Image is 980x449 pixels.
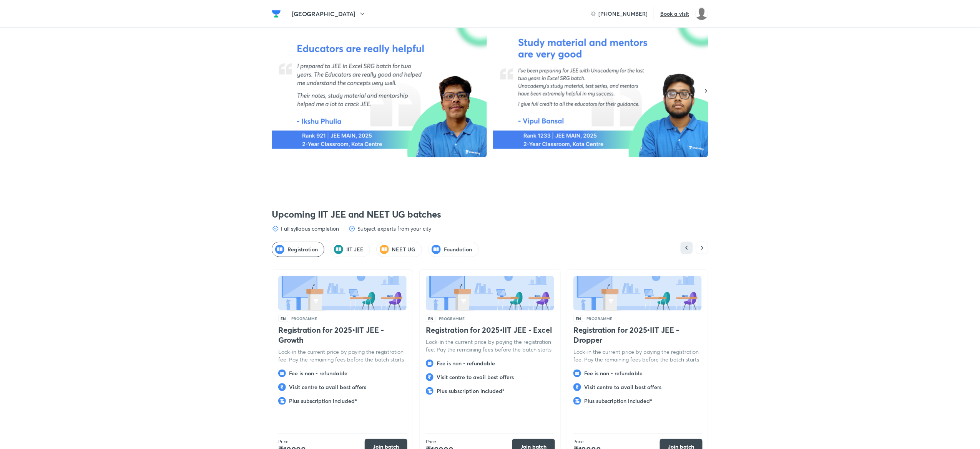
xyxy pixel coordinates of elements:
[584,370,705,377] h6: Fee is non - refundable
[660,10,689,18] h6: Book a visit
[426,360,434,367] img: feature
[392,246,416,253] h5: NEET UG
[334,245,343,254] img: Feature-intro-icons.png
[278,383,286,391] img: feature
[278,315,288,322] span: EN
[573,276,702,310] img: Batch11.png
[272,23,487,157] img: img-0
[426,338,554,353] p: Lock-in the current price by paying the registration fee. Pay the remaining fees before the batch...
[695,7,708,20] img: Manasa M
[272,9,281,18] img: Company Logo
[573,370,581,377] img: feature
[573,383,581,391] img: feature
[346,246,364,253] h5: IIT JEE
[278,348,407,363] p: Lock-in the current price by paying the registration fee. Pay the remaining fees before the batch...
[437,360,557,367] h6: Fee is non - refundable
[291,317,317,320] p: PROGRAMME
[272,242,324,257] div: [object Object]
[439,317,465,320] p: PROGRAMME
[278,439,365,445] p: Price
[573,397,581,405] img: feature
[426,325,552,335] h4: Registration for 2025 • IIT JEE - Excel
[289,397,410,405] h6: Plus subscription included*
[426,373,434,381] img: feature
[287,246,318,253] h5: Registration
[357,225,431,233] h6: Subject experts from your city
[272,9,284,18] a: Company Logo
[573,325,702,345] h4: Registration for 2025 • IIT JEE - Dropper
[428,242,478,257] div: [object Object]
[573,348,702,363] p: Lock-in the current price by paying the registration fee. Pay the remaining fees before the batch...
[426,439,512,445] p: Price
[392,246,416,253] span: [object Object]
[289,370,410,377] h6: Fee is non - refundable
[292,9,355,18] h5: [GEOGRAPHIC_DATA]
[573,315,583,322] span: EN
[376,242,422,257] div: [object Object]
[272,225,279,233] img: feature-icon
[287,246,318,253] span: [object Object]
[598,10,648,18] h6: [PHONE_NUMBER]
[437,373,557,381] h6: Visit centre to avail best offers
[275,245,284,254] img: Feature-intro-icons.png
[432,245,441,254] img: Feature-intro-icons.png
[278,397,286,405] img: feature
[493,23,708,157] img: img-1
[584,383,705,391] h6: Visit centre to avail best offers
[281,225,339,233] h6: Full syllabus completion
[272,208,708,220] h3: Upcoming IIT JEE and NEET UG batches
[584,397,705,405] h6: Plus subscription included*
[586,317,612,320] p: PROGRAMME
[346,246,364,253] span: [object Object]
[573,439,660,445] p: Price
[426,387,434,395] img: feature
[426,276,554,310] img: Batch11.png
[348,225,356,233] img: feature-icon
[331,242,370,257] div: [object Object]
[278,370,286,377] img: feature
[426,315,436,322] span: EN
[380,245,389,254] img: Feature-intro-icons.png
[278,325,407,345] h4: Registration for 2025 • IIT JEE - Growth
[278,276,407,310] img: Batch11.png
[444,246,472,253] h5: Foundation
[437,387,557,395] h6: Plus subscription included*
[444,246,472,253] span: [object Object]
[289,383,410,391] h6: Visit centre to avail best offers
[591,10,648,18] a: [PHONE_NUMBER]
